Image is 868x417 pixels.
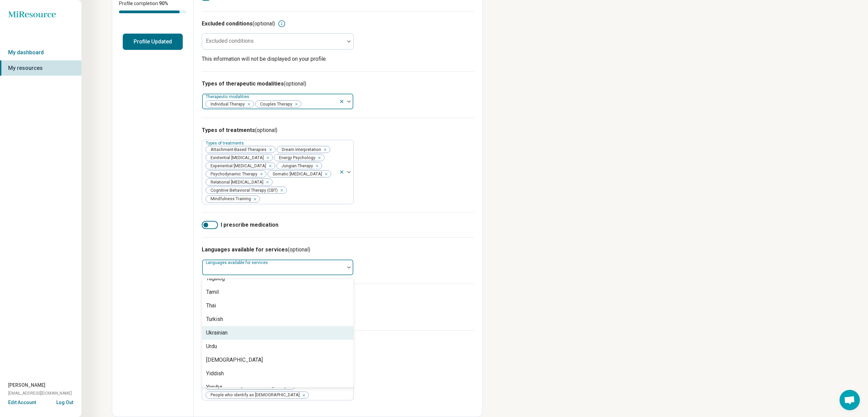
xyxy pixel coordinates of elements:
span: Psychodynamic Therapy [206,171,259,177]
div: Urdu [206,342,217,350]
span: Dream Interpretation [277,146,323,153]
label: Languages available for services [206,260,269,265]
span: Existential [MEDICAL_DATA] [206,154,266,161]
div: Ukrainian [206,329,228,337]
span: People who identify as [DEMOGRAPHIC_DATA] [206,392,302,398]
h3: Languages available for services [202,246,474,254]
h3: Types of treatments [202,126,474,134]
button: Log Out [56,399,73,404]
span: Relational [MEDICAL_DATA] [206,179,265,185]
label: Therapeutic modalities [206,94,251,99]
div: Tamil [206,288,219,296]
span: (optional) [284,80,306,87]
span: I prescribe medication [221,221,278,229]
span: Somatic [MEDICAL_DATA] [268,171,324,177]
p: This information will not be displayed on your profile. [202,55,474,63]
h3: Types of therapeutic modalities [202,80,474,88]
h3: Excluded conditions [202,20,275,28]
div: [DEMOGRAPHIC_DATA] [206,356,263,364]
div: Open chat [840,390,860,410]
span: Jungian Therapy [277,163,315,169]
span: Mindfulness Training [206,196,253,202]
span: Cognitive Behavioral Therapy (CBT) [206,187,280,193]
span: (optional) [253,20,275,27]
span: Experiential [MEDICAL_DATA] [206,163,268,169]
label: Types of treatments [206,141,245,146]
button: Edit Account [8,399,36,406]
label: Excluded conditions [206,38,254,44]
span: Couples Therapy [255,101,294,107]
div: Yiddish [206,369,224,378]
span: (optional) [255,127,277,133]
span: (optional) [288,246,310,253]
span: [EMAIL_ADDRESS][DOMAIN_NAME] [8,390,72,396]
div: Yoruba [206,383,222,391]
div: Thai [206,302,216,310]
span: Attachment-Based Therapies [206,146,269,153]
div: Profile completion [119,11,186,13]
div: Tagalog [206,274,225,283]
button: Profile Updated [123,34,183,50]
span: Energy Psychology [274,154,317,161]
span: 90 % [159,1,168,6]
div: Turkish [206,315,223,323]
span: [PERSON_NAME] [8,382,45,389]
span: Individual Therapy [206,101,247,107]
